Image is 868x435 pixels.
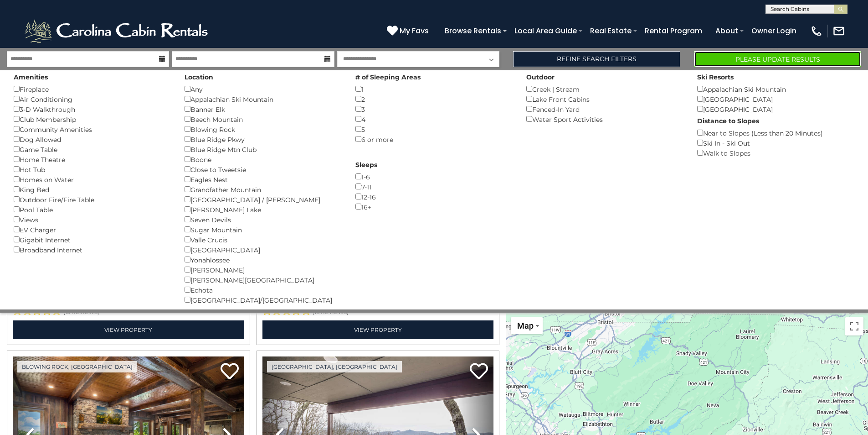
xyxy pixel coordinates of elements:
div: Hot Tub [14,164,171,174]
div: Beech Mountain [185,114,342,124]
div: 4 [355,114,513,124]
a: View Property [262,320,494,339]
div: [GEOGRAPHIC_DATA]/[GEOGRAPHIC_DATA] [185,295,342,305]
div: Home Theatre [14,154,171,164]
div: Close to Tweetsie [185,164,342,174]
div: Near to Slopes (Less than 20 Minutes) [697,128,854,138]
div: Pool Table [14,204,171,215]
div: Fireplace [14,84,171,94]
div: 2 [355,94,513,104]
div: Outdoor Fire/Fire Table [14,194,171,204]
div: 3 [355,104,513,114]
div: Club Membership [14,114,171,124]
a: Refine Search Filters [513,51,680,67]
div: [PERSON_NAME] Lake [185,204,342,215]
div: Gigabit Internet [14,235,171,245]
div: Walk to Slopes [697,148,854,158]
div: Any [185,84,342,94]
div: 1-6 [355,172,513,182]
label: Distance to Slopes [697,116,759,126]
a: Blowing Rock, [GEOGRAPHIC_DATA] [17,361,137,372]
button: Change map style [511,317,543,334]
div: Blue Ridge Pkwy [185,134,342,144]
div: Echota [185,285,342,295]
div: Grandfather Mountain [185,184,342,194]
div: Blowing Rock [185,124,342,134]
div: [PERSON_NAME] [185,265,342,275]
div: 12-16 [355,192,513,202]
button: Please Update Results [694,51,861,67]
div: Appalachian Ski Mountain [697,84,854,94]
div: Water Sport Activities [526,114,683,124]
span: Map [517,321,534,330]
label: Sleeps [355,160,377,169]
div: Game Table [14,144,171,154]
img: mail-regular-white.png [832,25,845,37]
a: Rental Program [640,23,707,39]
a: Owner Login [747,23,801,39]
div: King Bed [14,184,171,194]
div: Sugar Mountain [185,225,342,235]
div: 7-11 [355,182,513,192]
div: Community Amenities [14,124,171,134]
div: [GEOGRAPHIC_DATA] [697,94,854,104]
div: Air Conditioning [14,94,171,104]
div: Boone [185,154,342,164]
div: Dog Allowed [14,134,171,144]
div: Yonahlossee [185,255,342,265]
button: Toggle fullscreen view [845,317,863,335]
div: Appalachian Ski Mountain [185,94,342,104]
div: Blue Ridge Mtn Club [185,144,342,154]
img: phone-regular-white.png [810,25,823,37]
div: 6 or more [355,134,513,144]
div: [GEOGRAPHIC_DATA] / [PERSON_NAME] [185,194,342,204]
div: Views [14,215,171,225]
a: Add to favorites [221,362,239,382]
div: EV Charger [14,225,171,235]
label: Ski Resorts [697,73,734,82]
div: 16+ [355,202,513,212]
label: Outdoor [526,73,555,82]
div: Homes on Water [14,174,171,184]
div: Ski In - Ski Out [697,138,854,148]
div: 1 [355,84,513,94]
label: Location [185,73,213,82]
div: Valle Crucis [185,235,342,245]
div: Creek | Stream [526,84,683,94]
div: Seven Devils [185,215,342,225]
img: White-1-2.png [23,17,212,45]
div: Banner Elk [185,104,342,114]
div: Lake Front Cabins [526,94,683,104]
div: 3-D Walkthrough [14,104,171,114]
div: Fenced-In Yard [526,104,683,114]
div: [GEOGRAPHIC_DATA] [697,104,854,114]
div: Broadband Internet [14,245,171,255]
a: View Property [13,320,244,339]
label: # of Sleeping Areas [355,73,421,82]
div: [PERSON_NAME][GEOGRAPHIC_DATA] [185,275,342,285]
a: About [711,23,743,39]
a: Browse Rentals [440,23,506,39]
a: My Favs [387,25,431,37]
a: Local Area Guide [510,23,581,39]
a: Add to favorites [470,362,488,382]
a: Real Estate [586,23,636,39]
a: [GEOGRAPHIC_DATA], [GEOGRAPHIC_DATA] [267,361,402,372]
div: [GEOGRAPHIC_DATA] [185,245,342,255]
span: My Favs [400,25,429,37]
label: Amenities [14,73,48,82]
div: 5 [355,124,513,134]
div: Eagles Nest [185,174,342,184]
